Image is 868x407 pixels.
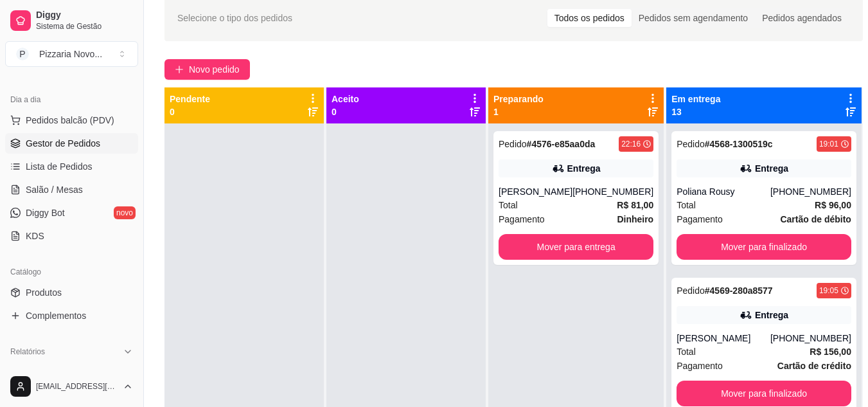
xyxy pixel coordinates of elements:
[5,41,138,67] button: Select a team
[493,93,544,105] p: Preparando
[5,5,138,36] a: DiggySistema de Gestão
[705,139,773,149] strong: # 4568-1300519c
[499,198,518,212] span: Total
[26,183,83,196] span: Salão / Mesas
[164,59,250,80] button: Novo pedido
[527,139,596,149] strong: # 4576-e85aa0da
[26,230,44,242] span: KDS
[815,200,851,210] strong: R$ 96,00
[5,203,138,223] a: Diggy Botnovo
[755,162,788,175] div: Entrega
[677,359,723,373] span: Pagamento
[36,10,133,21] span: Diggy
[16,48,29,60] span: P
[5,362,138,383] a: Relatórios de vendas
[810,347,851,357] strong: R$ 156,00
[567,162,601,175] div: Entrega
[332,105,359,118] p: 0
[26,286,62,299] span: Produtos
[5,156,138,177] a: Lista de Pedidos
[547,9,632,27] div: Todos os pedidos
[5,110,138,131] button: Pedidos balcão (PDV)
[677,212,723,226] span: Pagamento
[170,105,210,118] p: 0
[499,139,527,149] span: Pedido
[677,234,851,260] button: Mover para finalizado
[36,21,133,32] span: Sistema de Gestão
[26,137,100,150] span: Gestor de Pedidos
[671,105,720,118] p: 13
[10,347,45,357] span: Relatórios
[5,89,138,110] div: Dia a dia
[677,332,770,345] div: [PERSON_NAME]
[26,309,86,322] span: Complementos
[5,305,138,326] a: Complementos
[26,206,65,219] span: Diggy Bot
[175,65,184,74] span: plus
[5,179,138,200] a: Salão / Mesas
[39,48,102,60] div: Pizzaria Novo ...
[770,185,851,198] div: [PHONE_NUMBER]
[677,185,770,198] div: Poliana Rousy
[819,139,838,149] div: 19:01
[621,139,641,149] div: 22:16
[493,105,544,118] p: 1
[332,93,359,105] p: Aceito
[170,93,210,105] p: Pendente
[677,139,705,149] span: Pedido
[5,262,138,282] div: Catálogo
[5,133,138,154] a: Gestor de Pedidos
[5,226,138,246] a: KDS
[36,381,118,392] span: [EMAIL_ADDRESS][DOMAIN_NAME]
[777,361,851,371] strong: Cartão de crédito
[617,200,653,210] strong: R$ 81,00
[755,9,849,27] div: Pedidos agendados
[705,285,773,296] strong: # 4569-280a8577
[617,214,653,224] strong: Dinheiro
[5,371,138,402] button: [EMAIL_ADDRESS][DOMAIN_NAME]
[572,185,653,198] div: [PHONE_NUMBER]
[632,9,755,27] div: Pedidos sem agendamento
[819,285,838,296] div: 19:05
[780,214,851,224] strong: Cartão de débito
[677,381,851,406] button: Mover para finalizado
[499,234,653,260] button: Mover para entrega
[189,62,240,77] span: Novo pedido
[177,11,292,25] span: Selecione o tipo dos pedidos
[677,198,696,212] span: Total
[677,285,705,296] span: Pedido
[770,332,851,345] div: [PHONE_NUMBER]
[499,185,572,198] div: [PERSON_NAME]
[677,345,696,359] span: Total
[5,282,138,303] a: Produtos
[499,212,545,226] span: Pagamento
[26,114,114,127] span: Pedidos balcão (PDV)
[755,309,788,321] div: Entrega
[26,160,93,173] span: Lista de Pedidos
[671,93,720,105] p: Em entrega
